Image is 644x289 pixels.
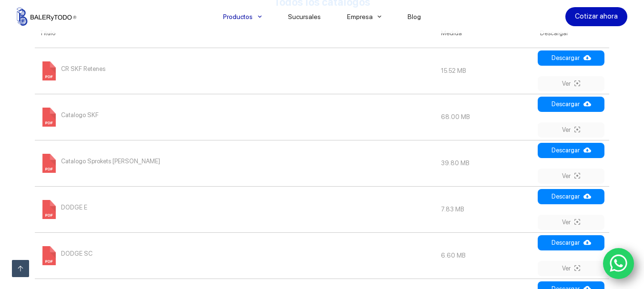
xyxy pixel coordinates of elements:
[40,251,92,259] a: DODGE SC
[436,48,535,94] td: 15.52 MB
[40,113,99,120] a: Catalogo SKF
[538,215,604,230] a: Ver
[436,140,535,186] td: 39.80 MB
[565,7,627,26] a: Cotizar ahora
[40,159,160,166] a: Catalogo Sprokets [PERSON_NAME]
[538,189,604,204] a: Descargar
[17,8,76,26] img: Balerytodo
[436,232,535,279] td: 6.60 MB
[61,61,105,77] span: CR SKF Retenes
[538,97,604,112] a: Descargar
[436,186,535,232] td: 7.83 MB
[538,169,604,184] a: Ver
[12,260,29,277] a: Ir arriba
[538,76,604,91] a: Ver
[40,205,87,212] a: DODGE E
[538,50,604,66] a: Descargar
[538,122,604,138] a: Ver
[61,154,160,169] span: Catalogo Sprokets [PERSON_NAME]
[436,94,535,140] td: 68.00 MB
[603,248,634,279] a: WhatsApp
[61,246,92,261] span: DODGE SC
[61,108,99,123] span: Catalogo SKF
[61,200,87,215] span: DODGE E
[538,261,604,276] a: Ver
[538,235,604,250] a: Descargar
[40,67,105,74] a: CR SKF Retenes
[538,143,604,158] a: Descargar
